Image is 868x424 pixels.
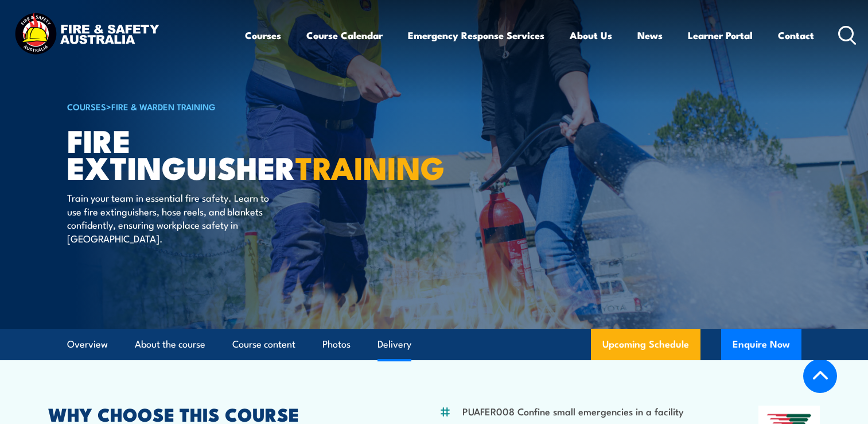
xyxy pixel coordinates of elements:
[377,329,411,360] a: Delivery
[67,99,351,113] h6: >
[111,100,216,113] a: Fire & Warden Training
[295,142,445,190] strong: TRAINING
[67,191,277,245] p: Train your team in essential fire safety. Learn to use fire extinguishers, hose reels, and blanke...
[637,20,663,51] a: News
[688,20,753,51] a: Learner Portal
[135,329,205,360] a: About the course
[67,126,351,180] h1: Fire Extinguisher
[408,20,544,51] a: Emergency Response Services
[67,329,108,360] a: Overview
[462,404,684,418] li: PUAFER008 Confine small emergencies in a facility
[721,329,801,360] button: Enquire Now
[570,20,612,51] a: About Us
[232,329,295,360] a: Course content
[48,406,383,422] h2: WHY CHOOSE THIS COURSE
[591,329,700,360] a: Upcoming Schedule
[67,100,106,113] a: COURSES
[322,329,351,360] a: Photos
[306,20,383,51] a: Course Calendar
[778,20,814,51] a: Contact
[245,20,281,51] a: Courses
